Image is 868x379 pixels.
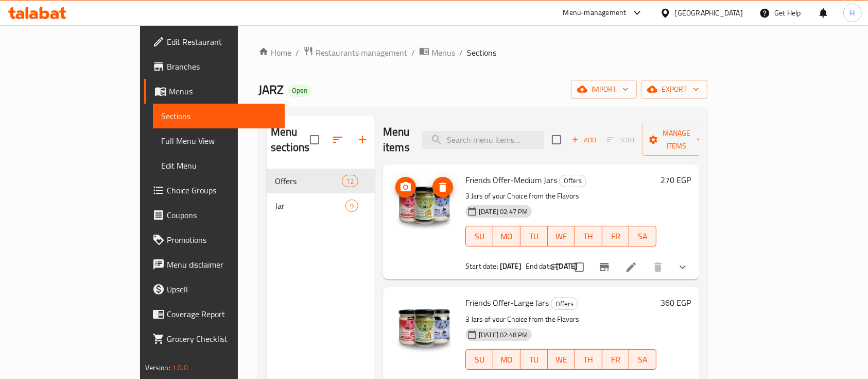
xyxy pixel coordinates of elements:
span: Open [288,86,311,95]
a: Choice Groups [144,178,285,203]
span: Sections [161,110,277,122]
div: Menu-management [563,7,627,19]
a: Restaurants management [303,46,407,59]
span: TU [525,229,544,244]
span: SU [470,229,489,244]
span: Upsell [167,283,277,295]
a: Menus [144,79,285,104]
span: Sections [467,46,496,59]
button: Branch-specific-item [592,255,617,279]
span: Menus [169,85,277,97]
span: SA [633,352,652,367]
button: import [571,80,637,99]
span: Edit Menu [161,159,277,172]
a: Sections [153,104,285,128]
h6: 270 EGP [661,173,691,187]
span: Full Menu View [161,135,277,147]
h2: Menu sections [271,124,310,155]
a: Promotions [144,227,285,252]
div: Open [288,85,311,97]
div: [GEOGRAPHIC_DATA] [675,7,743,19]
span: Add item [567,132,600,148]
nav: breadcrumb [258,46,707,59]
span: TH [579,352,598,367]
span: Select all sections [304,129,325,151]
div: items [342,175,358,187]
b: [DATE] [500,259,522,273]
h6: 360 EGP [661,295,691,310]
button: Add section [350,127,375,152]
span: Friends Offer-Medium Jars [465,172,557,188]
span: 12 [342,176,358,186]
span: Sort sections [325,127,350,152]
span: Offers [560,175,586,187]
button: TU [520,226,548,246]
button: FR [602,349,630,370]
span: FR [606,229,626,244]
span: Jar [275,200,345,212]
a: Edit Menu [153,153,285,178]
span: TH [579,229,598,244]
div: Offers [559,175,586,187]
a: Branches [144,54,285,79]
span: Restaurants management [316,46,407,59]
div: items [345,200,358,212]
button: MO [493,349,520,370]
span: Offers [551,298,578,310]
li: / [459,46,463,59]
a: Edit menu item [625,261,637,273]
button: upload picture [395,177,416,197]
span: export [649,83,699,96]
img: Friends Offer-Medium Jars [391,173,457,239]
span: Friends Offer-Large Jars [465,295,549,310]
button: FR [602,226,630,246]
span: H [850,7,855,19]
button: SA [629,226,656,246]
span: Offers [275,175,342,187]
span: TU [525,352,544,367]
span: MO [497,229,516,244]
div: Offers [551,298,578,310]
button: SU [465,349,493,370]
button: SU [465,226,493,246]
li: / [411,46,415,59]
p: 3 Jars of your Choice from the Flavors [465,313,656,326]
button: WE [548,226,575,246]
span: 1.0.0 [172,361,188,374]
span: Select section [546,129,567,151]
button: Add [567,132,600,148]
button: Manage items [642,124,711,156]
button: delete [646,255,670,279]
a: Coverage Report [144,302,285,326]
button: SA [629,349,656,370]
span: End date: [526,259,554,273]
div: Jar9 [267,193,375,218]
span: Manage items [650,127,703,153]
span: SA [633,229,652,244]
span: WE [552,229,571,244]
button: TH [575,349,602,370]
button: show more [670,255,695,279]
span: import [579,83,629,96]
div: Offers12 [267,169,375,193]
span: Branches [167,60,277,73]
a: Upsell [144,277,285,302]
span: Add [570,134,598,146]
span: Coupons [167,209,277,221]
a: Coupons [144,203,285,227]
span: [DATE] 02:48 PM [475,330,532,340]
input: search [422,131,544,149]
button: export [641,80,707,99]
span: Start date: [465,259,498,273]
span: Select to update [568,256,590,278]
button: TU [520,349,548,370]
span: Choice Groups [167,184,277,196]
a: Menus [419,46,455,59]
span: Coverage Report [167,308,277,320]
button: TH [575,226,602,246]
span: Version: [145,361,170,374]
li: / [296,46,299,59]
a: Edit Restaurant [144,29,285,54]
